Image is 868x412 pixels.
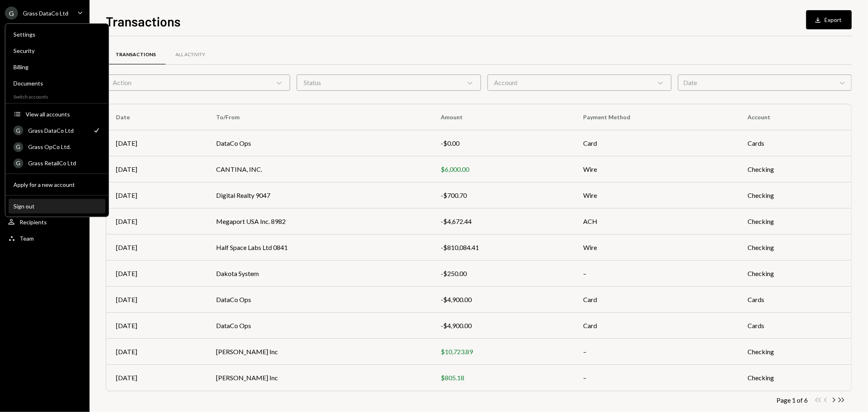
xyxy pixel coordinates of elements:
[488,75,672,91] div: Account
[116,321,197,331] div: [DATE]
[441,164,564,174] div: $6,000.00
[206,208,431,234] td: Megaport USA Inc. 8982
[13,203,101,210] div: Sign out
[573,208,738,234] td: ACH
[738,287,851,313] td: Cards
[23,10,68,17] div: Grass DataCo Ltd
[441,217,564,226] div: -$4,672.44
[116,243,197,252] div: [DATE]
[573,287,738,313] td: Card
[9,139,105,154] a: GGrass OpCo Ltd.
[9,43,105,58] a: Security
[116,269,197,278] div: [DATE]
[28,160,101,167] div: Grass RetailCo Ltd
[573,182,738,208] td: Wire
[13,125,23,135] div: G
[5,92,109,100] div: Switch accounts
[573,156,738,182] td: Wire
[106,104,206,130] th: Date
[116,347,197,357] div: [DATE]
[13,31,101,38] div: Settings
[441,295,564,305] div: -$4,900.00
[13,181,101,188] div: Apply for a new account
[806,10,852,29] button: Export
[13,158,23,168] div: G
[738,365,851,391] td: Checking
[5,7,18,20] div: G
[573,339,738,365] td: –
[738,234,851,261] td: Checking
[206,156,431,182] td: CANTINA, INC.
[441,373,564,383] div: $805.18
[206,365,431,391] td: [PERSON_NAME] Inc
[573,234,738,261] td: Wire
[9,199,105,214] button: Sign out
[116,138,197,148] div: [DATE]
[116,295,197,305] div: [DATE]
[26,111,101,118] div: View all accounts
[297,75,481,91] div: Status
[13,142,23,152] div: G
[431,104,573,130] th: Amount
[5,231,85,245] a: Team
[573,261,738,287] td: –
[20,235,34,242] div: Team
[738,104,851,130] th: Account
[738,156,851,182] td: Checking
[28,143,101,150] div: Grass OpCo Ltd.
[9,178,105,192] button: Apply for a new account
[116,191,197,200] div: [DATE]
[441,269,564,278] div: -$250.00
[13,64,101,70] div: Billing
[441,321,564,331] div: -$4,900.00
[206,130,431,156] td: DataCo Ops
[5,215,85,229] a: Recipients
[206,339,431,365] td: [PERSON_NAME] Inc
[9,156,105,170] a: GGrass RetailCo Ltd
[9,27,105,42] a: Settings
[738,313,851,339] td: Cards
[9,107,105,122] button: View all accounts
[116,51,156,58] div: Transactions
[9,76,105,90] a: Documents
[738,339,851,365] td: Checking
[573,130,738,156] td: Card
[13,80,101,87] div: Documents
[116,164,197,174] div: [DATE]
[106,44,166,65] a: Transactions
[776,396,808,404] div: Page 1 of 6
[116,373,197,383] div: [DATE]
[573,104,738,130] th: Payment Method
[206,287,431,313] td: DataCo Ops
[175,51,205,58] div: All Activity
[206,313,431,339] td: DataCo Ops
[573,313,738,339] td: Card
[206,182,431,208] td: Digital Realty 9047
[738,130,851,156] td: Cards
[106,13,181,29] h1: Transactions
[28,127,87,134] div: Grass DataCo Ltd
[738,182,851,208] td: Checking
[13,47,101,54] div: Security
[206,104,431,130] th: To/From
[738,208,851,234] td: Checking
[166,44,215,65] a: All Activity
[20,219,47,226] div: Recipients
[106,75,290,91] div: Action
[738,261,851,287] td: Checking
[441,243,564,252] div: -$810,084.41
[441,138,564,148] div: -$0.00
[9,59,105,74] a: Billing
[206,234,431,261] td: Half Space Labs Ltd 0841
[573,365,738,391] td: –
[678,75,852,91] div: Date
[116,217,197,226] div: [DATE]
[441,191,564,200] div: -$700.70
[206,261,431,287] td: Dakota System
[441,347,564,357] div: $10,723.89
